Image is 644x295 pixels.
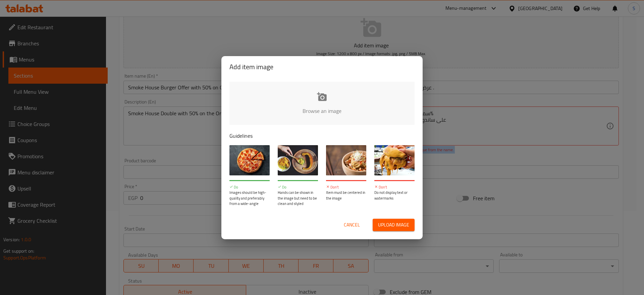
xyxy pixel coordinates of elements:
[229,145,270,175] img: guide-img-1@3x.jpg
[229,190,270,207] p: Images should be high-quality and preferably from a wide-angle
[374,184,415,190] p: Don't
[326,145,366,175] img: guide-img-3@3x.jpg
[278,145,318,175] img: guide-img-2@3x.jpg
[344,221,360,229] span: Cancel
[229,184,270,190] p: Do
[373,219,415,231] button: Upload image
[341,219,363,231] button: Cancel
[378,221,409,229] span: Upload image
[229,132,415,140] p: Guidelines
[374,145,415,175] img: guide-img-4@3x.jpg
[278,184,318,190] p: Do
[374,190,415,201] p: Do not display text or watermarks
[229,61,415,72] h2: Add item image
[326,184,366,190] p: Don't
[278,190,318,207] p: Hands can be shown in the image but need to be clean and styled
[326,190,366,201] p: Item must be centered in the image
